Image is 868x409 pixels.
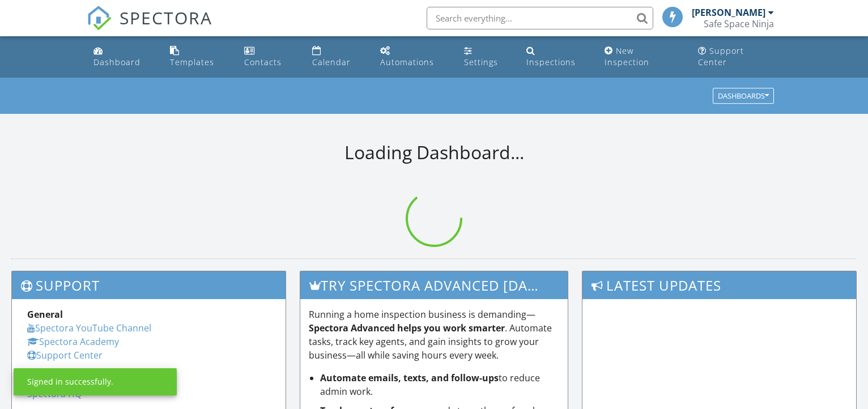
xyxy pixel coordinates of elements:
img: The Best Home Inspection Software - Spectora [87,6,112,31]
div: Automations [380,57,434,67]
div: Dashboard [93,57,141,67]
a: Spectora Academy [27,335,119,348]
li: to reduce admin work. [320,371,559,398]
strong: General [27,308,63,321]
h3: Latest Updates [582,271,856,299]
span: SPECTORA [120,6,212,29]
div: New Inspection [605,45,649,67]
div: Calendar [312,57,351,67]
div: [PERSON_NAME] [692,7,765,18]
a: SPECTORA [87,15,212,39]
a: Contacts [240,41,299,73]
a: Support Center [693,41,779,73]
div: Inspections [526,57,576,67]
strong: Spectora Advanced helps you work smarter [309,322,505,334]
div: Settings [464,57,498,67]
a: Settings [459,41,513,73]
h3: Try spectora advanced [DATE] [300,271,567,299]
div: Safe Space Ninja [704,18,774,29]
div: Support Center [698,45,744,67]
a: New Inspection [600,41,684,73]
div: Dashboards [718,92,769,100]
a: Dashboard [89,41,156,73]
strong: Automate emails, texts, and follow-ups [320,372,499,384]
h3: Support [12,271,286,299]
a: Calendar [308,41,366,73]
a: Support Center [27,349,103,361]
a: Templates [165,41,230,73]
div: Contacts [244,57,282,67]
input: Search everything... [427,7,653,29]
button: Dashboards [713,88,774,104]
a: Automations (Basic) [376,41,450,73]
div: Templates [170,57,214,67]
div: Signed in successfully. [27,376,113,387]
p: Running a home inspection business is demanding— . Automate tasks, track key agents, and gain ins... [309,308,559,362]
a: Inspections [522,41,591,73]
a: Spectora YouTube Channel [27,322,151,334]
